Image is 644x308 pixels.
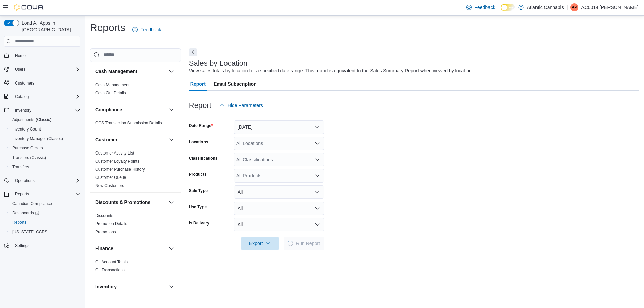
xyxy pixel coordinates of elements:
span: Users [12,65,80,73]
button: Inventory Manager (Classic) [7,134,83,143]
span: Canadian Compliance [12,201,52,206]
a: Transfers (Classic) [9,153,49,162]
button: Transfers [7,162,83,172]
button: Users [12,65,28,73]
span: Inventory Count [12,126,41,132]
a: Customer Queue [95,175,126,180]
span: Export [245,237,275,250]
a: Transfers [9,163,32,171]
span: Inventory [12,106,80,114]
span: Settings [12,241,80,250]
input: Dark Mode [501,4,515,11]
button: Settings [1,241,83,251]
button: All [234,185,324,199]
span: Promotion Details [95,221,127,227]
h3: Sales by Location [189,59,248,67]
span: Customer Activity List [95,150,134,156]
span: Customer Purchase History [95,167,145,172]
label: Locations [189,139,208,145]
a: Feedback [129,23,164,37]
button: Customers [1,78,83,88]
p: Atlantic Cannabis [527,3,564,11]
button: Users [1,65,83,74]
button: Home [1,51,83,61]
span: Operations [15,178,35,183]
span: Reports [9,218,80,227]
div: Discounts & Promotions [90,212,181,239]
span: Feedback [140,26,161,33]
label: Products [189,172,207,177]
span: Catalog [15,94,29,99]
img: Cova [14,4,44,11]
h3: Discounts & Promotions [95,199,150,206]
a: Dashboards [9,209,42,217]
button: Inventory [95,283,166,290]
a: Promotion Details [95,221,127,226]
div: Finance [90,258,181,277]
button: [DATE] [234,120,324,134]
a: [US_STATE] CCRS [9,228,50,236]
span: Feedback [474,4,495,11]
span: Settings [15,243,29,248]
button: Customer [167,136,175,144]
button: LoadingRun Report [284,237,324,250]
button: Reports [7,218,83,227]
button: Finance [167,244,175,253]
span: Adjustments (Classic) [12,117,51,122]
h3: Report [189,101,211,110]
span: Load All Apps in [GEOGRAPHIC_DATA] [19,20,80,33]
button: Canadian Compliance [7,199,83,208]
span: Email Subscription [214,77,257,91]
button: Next [189,48,197,56]
span: Discounts [95,213,113,218]
button: Reports [12,190,32,198]
span: Inventory [15,108,31,113]
a: Inventory Count [9,125,44,133]
div: Customer [90,149,181,192]
a: Customer Loyalty Points [95,159,139,164]
nav: Complex example [4,48,80,268]
span: Transfers [12,164,29,170]
a: Purchase Orders [9,144,46,152]
span: [US_STATE] CCRS [12,229,47,235]
label: Date Range [189,123,213,128]
button: All [234,202,324,215]
span: Cash Out Details [95,90,126,96]
div: View sales totals by location for a specified date range. This report is equivalent to the Sales ... [189,67,473,74]
label: Sale Type [189,188,208,193]
button: Inventory [1,105,83,115]
a: Promotions [95,230,116,234]
span: Customers [15,80,34,86]
button: Operations [12,176,38,185]
a: Customer Activity List [95,151,134,156]
a: Feedback [463,1,498,14]
label: Use Type [189,204,207,210]
button: Open list of options [315,173,320,179]
a: Home [12,52,28,60]
span: Run Report [296,240,320,247]
p: AC0014 [PERSON_NAME] [581,3,639,11]
a: OCS Transaction Submission Details [95,121,162,125]
button: Discounts & Promotions [167,198,175,206]
span: OCS Transaction Submission Details [95,120,162,126]
button: Catalog [12,93,31,101]
h1: Reports [90,21,125,34]
button: Adjustments (Classic) [7,115,83,124]
button: Open list of options [315,157,320,162]
div: AC0014 Parsons Josh [570,3,578,11]
button: Compliance [167,105,175,114]
span: Promotions [95,229,116,235]
button: Hide Parameters [217,99,266,112]
span: Users [15,67,25,72]
button: Operations [1,176,83,185]
span: Reports [12,190,80,198]
button: All [234,218,324,231]
h3: Cash Management [95,68,137,75]
span: Dashboards [9,209,80,217]
span: AP [572,3,577,11]
h3: Inventory [95,283,117,290]
a: Adjustments (Classic) [9,116,54,124]
a: New Customers [95,183,124,188]
h3: Compliance [95,106,122,113]
h3: Customer [95,136,117,143]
